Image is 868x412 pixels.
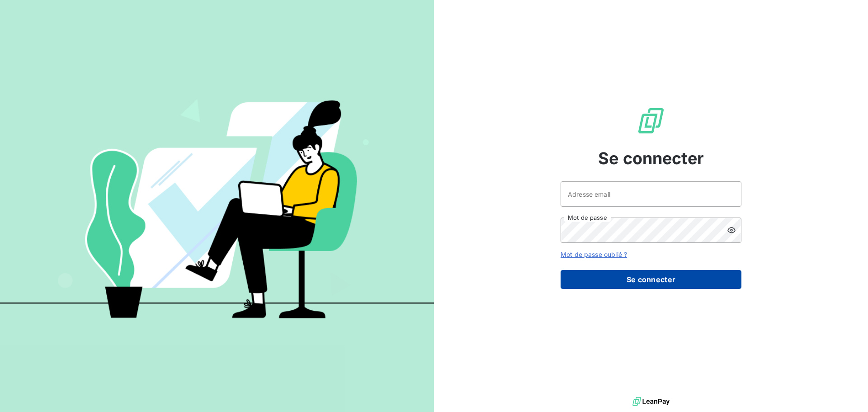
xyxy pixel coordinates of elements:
[637,106,665,135] img: Logo LeanPay
[561,270,741,289] button: Se connecter
[598,146,704,170] span: Se connecter
[561,181,741,207] input: placeholder
[561,251,627,258] a: Mot de passe oublié ?
[632,395,670,408] img: logo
